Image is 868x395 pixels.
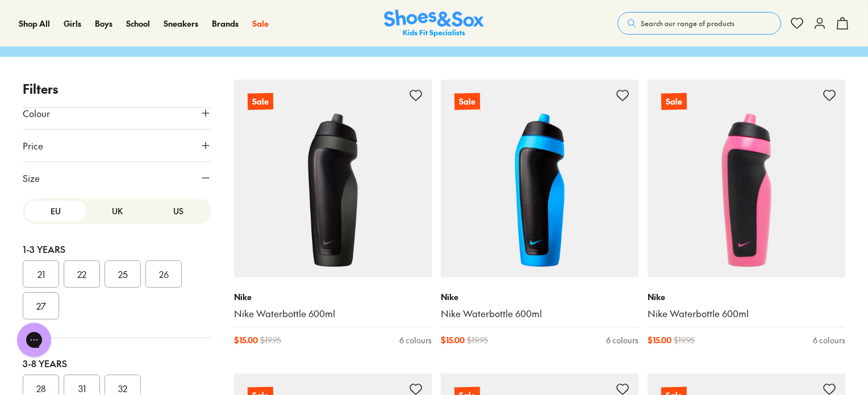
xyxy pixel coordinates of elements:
p: Nike [234,291,432,303]
span: $ 15.00 [441,334,465,346]
p: Sale [661,93,687,110]
a: Sale [252,18,269,30]
div: 6 colours [399,334,432,346]
span: Shop All [19,18,50,29]
p: Sale [248,93,273,110]
button: 27 [23,292,59,319]
span: Brands [212,18,239,29]
a: Sale [234,80,432,277]
a: Brands [212,18,239,30]
span: Girls [64,18,81,29]
span: Sale [252,18,269,29]
span: Price [23,139,43,152]
span: School [126,18,150,29]
a: Sale [441,80,639,277]
div: 6 colours [606,334,639,346]
button: 26 [145,260,182,288]
span: Sneakers [164,18,198,29]
div: 1-3 Years [23,242,211,256]
button: 25 [105,260,141,288]
a: Nike Waterbottle 600ml [648,307,845,320]
iframe: Gorgias live chat messenger [11,319,57,361]
button: Search our range of products [617,12,781,35]
a: Sale [648,80,845,277]
span: $ 19.95 [467,334,488,346]
span: Boys [95,18,112,29]
button: EU [25,201,86,222]
a: Shoes & Sox [384,10,484,38]
a: Nike Waterbottle 600ml [234,307,432,320]
button: Colour [23,97,211,129]
p: Filters [23,80,211,98]
span: Size [23,171,40,185]
p: Nike [648,291,845,303]
a: School [126,18,150,30]
a: Girls [64,18,81,30]
p: Sale [454,93,480,110]
span: Search our range of products [641,18,735,28]
span: $ 15.00 [234,334,258,346]
span: $ 15.00 [648,334,671,346]
button: Size [23,162,211,194]
button: 22 [64,260,100,288]
span: Colour [23,106,50,120]
button: UK [86,201,148,222]
div: 6 colours [813,334,845,346]
a: Shop All [19,18,50,30]
span: $ 19.95 [260,334,281,346]
span: $ 19.95 [674,334,695,346]
button: 21 [23,260,59,288]
button: Price [23,130,211,161]
p: Nike [441,291,639,303]
div: 3-8 Years [23,356,211,370]
img: SNS_Logo_Responsive.svg [384,10,484,38]
a: Sneakers [164,18,198,30]
a: Nike Waterbottle 600ml [441,307,639,320]
button: US [148,201,209,222]
a: Boys [95,18,112,30]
